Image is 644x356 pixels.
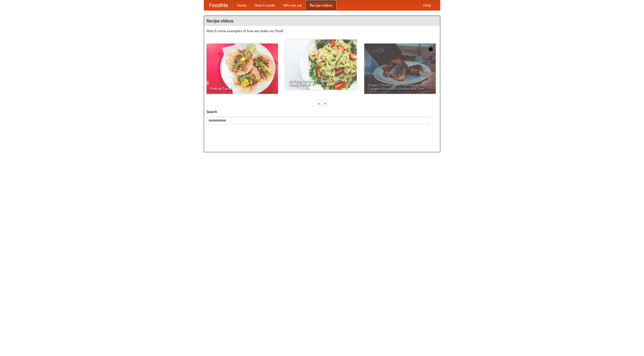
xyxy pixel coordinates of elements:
div: « [317,100,321,107]
img: 483408.png [428,46,433,51]
a: How it works [251,0,279,10]
h5: Search [207,109,437,114]
a: Home [233,0,251,10]
a: FoodMe [204,0,233,10]
a: Help [419,0,435,10]
a: An Easy, Summery Tomato Pasta That's Ready for Fall [285,39,357,90]
a: Recipe videos [306,0,336,10]
h4: Recipe videos [204,16,440,26]
a: Making Tacos [207,44,278,94]
div: » [323,100,327,107]
p: Watch some examples of how we make our food! [207,28,437,33]
a: Who we are [279,0,306,10]
span: Making Tacos [210,87,274,90]
span: An Easy, Summery Tomato Pasta That's Ready for Fall [289,79,353,86]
